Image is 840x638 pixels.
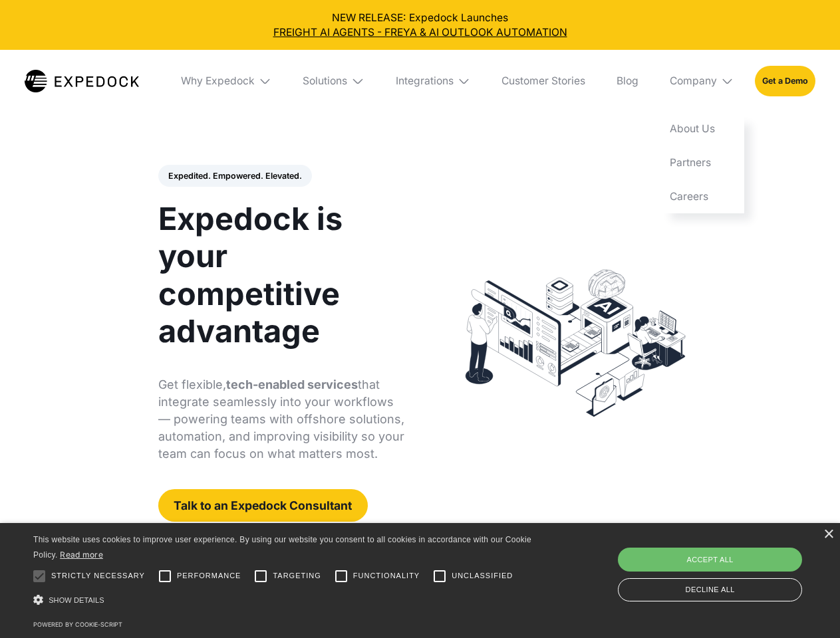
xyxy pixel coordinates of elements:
strong: tech-enabled services [226,377,358,391]
div: Solutions [293,50,375,112]
div: Integrations [385,50,481,112]
div: Why Expedock [181,74,255,88]
div: Why Expedock [170,50,282,112]
p: Get flexible, that integrate seamlessly into your workflows — powering teams with offshore soluti... [158,376,405,463]
div: NEW RELEASE: Expedock Launches [11,11,830,40]
div: Show details [33,591,536,609]
div: Integrations [396,74,454,88]
a: Get a Demo [755,66,815,96]
div: Company [670,74,717,88]
span: Performance [177,570,241,582]
a: FREIGHT AI AGENTS - FREYA & AI OUTLOOK AUTOMATION [11,25,830,40]
nav: Company [659,112,744,213]
span: Functionality [353,570,420,582]
iframe: Chat Widget [619,494,840,638]
span: This website uses cookies to improve user experience. By using our website you consent to all coo... [33,535,531,560]
span: Show details [49,596,104,604]
a: Careers [659,179,744,213]
span: Strictly necessary [51,570,145,582]
span: Unclassified [452,570,513,582]
div: Company [659,50,744,112]
a: Customer Stories [491,50,595,112]
a: Powered by cookie-script [33,621,122,628]
a: Talk to an Expedock Consultant [158,489,368,522]
a: About Us [659,112,744,146]
span: Targeting [273,570,321,582]
div: Solutions [303,74,347,88]
a: Partners [659,146,744,180]
a: Blog [606,50,648,112]
a: Read more [60,550,103,560]
h1: Expedock is your competitive advantage [158,200,405,350]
